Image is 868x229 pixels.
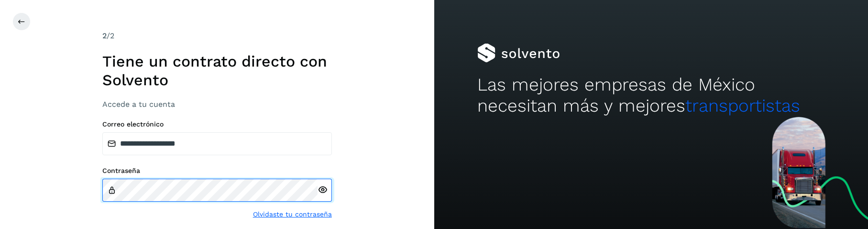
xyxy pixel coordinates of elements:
[477,74,824,117] h2: Las mejores empresas de México necesitan más y mejores
[102,167,332,175] label: Contraseña
[685,95,800,116] span: transportistas
[253,209,332,219] a: Olvidaste tu contraseña
[102,52,332,89] h1: Tiene un contrato directo con Solvento
[102,30,332,42] div: /2
[102,31,107,40] span: 2
[102,100,332,109] h3: Accede a tu cuenta
[102,120,332,128] label: Correo electrónico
